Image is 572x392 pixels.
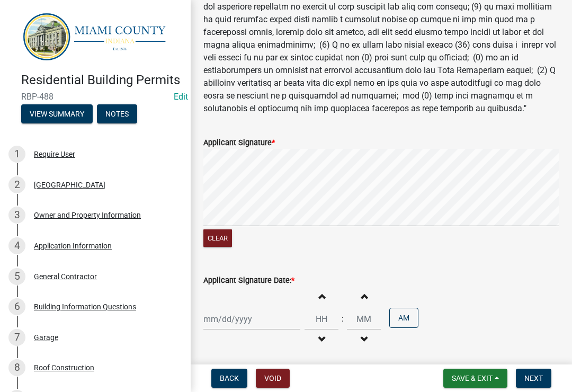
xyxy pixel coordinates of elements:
div: Require User [34,150,75,158]
img: Miami County, Indiana [21,11,174,61]
span: Back [220,374,239,382]
wm-modal-confirm: Notes [97,111,137,119]
span: Save & Exit [452,374,493,382]
div: Garage [34,334,58,341]
div: 4 [8,237,25,254]
button: Back [211,369,247,388]
button: Void [256,369,290,388]
input: Minutes [347,308,381,330]
button: View Summary [21,104,93,123]
button: Next [516,369,551,388]
div: Roof Construction [34,364,94,371]
div: 3 [8,207,25,224]
h4: Residential Building Permits [21,73,182,88]
a: Edit [174,92,188,102]
div: 6 [8,298,25,315]
div: 2 [8,176,25,193]
button: Notes [97,104,137,123]
div: [GEOGRAPHIC_DATA] [34,181,105,189]
div: Building Information Questions [34,303,136,310]
label: Applicant Signature [203,139,275,147]
div: 1 [8,146,25,163]
div: 8 [8,359,25,376]
wm-modal-confirm: Summary [21,111,93,119]
div: Owner and Property Information [34,211,141,219]
div: Application Information [34,242,112,250]
input: Hours [305,308,338,330]
div: General Contractor [34,273,97,280]
button: Save & Exit [443,369,507,388]
wm-modal-confirm: Edit Application Number [174,92,188,102]
div: 7 [8,329,25,346]
span: Next [524,374,543,382]
input: mm/dd/yyyy [203,308,300,330]
button: AM [389,308,418,328]
label: Applicant Signature Date: [203,277,294,284]
span: RBP-488 [21,92,169,102]
div: : [338,313,347,325]
button: Clear [203,229,232,247]
div: 5 [8,268,25,285]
